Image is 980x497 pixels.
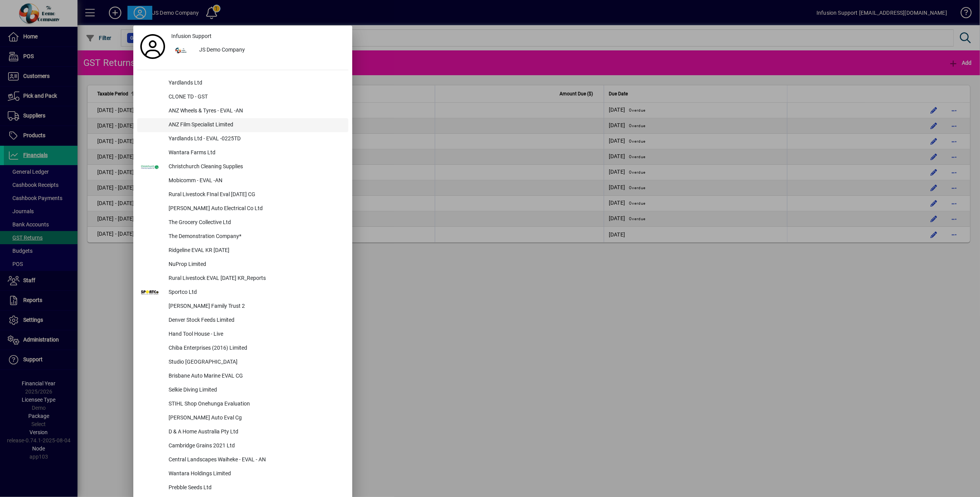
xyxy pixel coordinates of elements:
[137,355,348,369] button: Studio [GEOGRAPHIC_DATA]
[137,188,348,202] button: Rural Livestock FInal Eval [DATE] CG
[137,244,348,258] button: Ridgeline EVAL KR [DATE]
[162,328,348,342] div: Hand Tool House - Live
[137,342,348,355] button: Chiba Enterprises (2016) Limited
[193,43,348,57] div: JS Demo Company
[162,369,348,383] div: Brisbane Auto Marine EVAL CG
[171,32,212,40] span: Infusion Support
[162,467,348,481] div: Wantara Holdings Limited
[162,425,348,439] div: D & A Home Australia Pty Ltd
[137,328,348,342] button: Hand Tool House - Live
[162,286,348,300] div: Sportco Ltd
[162,76,348,90] div: Yardlands Ltd
[137,40,168,53] a: Profile
[162,202,348,216] div: [PERSON_NAME] Auto Electrical Co Ltd
[137,230,348,244] button: The Demonstration Company*
[162,397,348,411] div: STIHL Shop Onehunga Evaluation
[137,118,348,132] button: ANZ Film Specialist Limited
[137,411,348,425] button: [PERSON_NAME] Auto Eval Cg
[162,481,348,495] div: Prebble Seeds Ltd
[162,342,348,355] div: Chiba Enterprises (2016) Limited
[137,439,348,453] button: Cambridge Grains 2021 Ltd
[137,76,348,90] button: Yardlands Ltd
[137,369,348,383] button: Brisbane Auto Marine EVAL CG
[162,383,348,397] div: Selkie Diving Limited
[162,314,348,328] div: Denver Stock Feeds Limited
[162,244,348,258] div: Ridgeline EVAL KR [DATE]
[137,314,348,328] button: Denver Stock Feeds Limited
[162,160,348,174] div: Christchurch Cleaning Supplies
[137,383,348,397] button: Selkie Diving Limited
[137,160,348,174] button: Christchurch Cleaning Supplies
[162,258,348,272] div: NuProp Limited
[162,90,348,104] div: CLONE TD - GST
[137,90,348,104] button: CLONE TD - GST
[162,132,348,146] div: Yardlands Ltd - EVAL -0225TD
[137,397,348,411] button: STIHL Shop Onehunga Evaluation
[162,188,348,202] div: Rural Livestock FInal Eval [DATE] CG
[137,481,348,495] button: Prebble Seeds Ltd
[137,174,348,188] button: Mobicomm - EVAL -AN
[168,29,348,43] a: Infusion Support
[162,104,348,118] div: ANZ Wheels & Tyres - EVAL -AN
[162,411,348,425] div: [PERSON_NAME] Auto Eval Cg
[137,467,348,481] button: Wantara Holdings Limited
[137,258,348,272] button: NuProp Limited
[162,272,348,286] div: Rural Livestock EVAL [DATE] KR_Reports
[162,300,348,314] div: [PERSON_NAME] Family Trust 2
[137,300,348,314] button: [PERSON_NAME] Family Trust 2
[137,104,348,118] button: ANZ Wheels & Tyres - EVAL -AN
[137,272,348,286] button: Rural Livestock EVAL [DATE] KR_Reports
[162,118,348,132] div: ANZ Film Specialist Limited
[137,216,348,230] button: The Grocery Collective Ltd
[168,43,348,57] button: JS Demo Company
[162,174,348,188] div: Mobicomm - EVAL -AN
[137,146,348,160] button: Wantara Farms Ltd
[137,453,348,467] button: Central Landscapes Waiheke - EVAL - AN
[162,439,348,453] div: Cambridge Grains 2021 Ltd
[162,146,348,160] div: Wantara Farms Ltd
[162,453,348,467] div: Central Landscapes Waiheke - EVAL - AN
[137,425,348,439] button: D & A Home Australia Pty Ltd
[162,355,348,369] div: Studio [GEOGRAPHIC_DATA]
[137,202,348,216] button: [PERSON_NAME] Auto Electrical Co Ltd
[162,230,348,244] div: The Demonstration Company*
[162,216,348,230] div: The Grocery Collective Ltd
[137,132,348,146] button: Yardlands Ltd - EVAL -0225TD
[137,286,348,300] button: Sportco Ltd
